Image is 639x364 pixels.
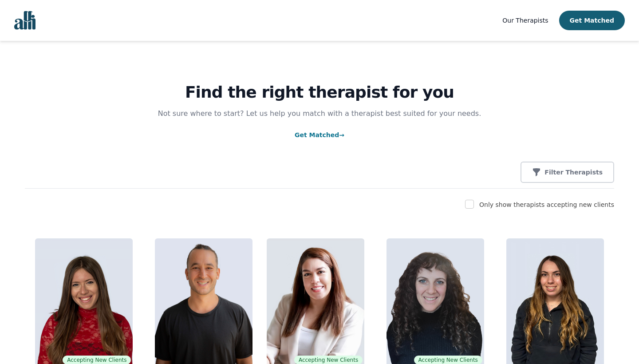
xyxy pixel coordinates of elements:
h1: Find the right therapist for you [25,83,614,101]
p: Filter Therapists [544,168,603,177]
p: Not sure where to start? Let us help you match with a therapist best suited for your needs. [149,108,490,119]
a: Our Therapists [502,15,548,26]
span: Our Therapists [502,17,548,24]
span: → [339,131,344,138]
button: Filter Therapists [521,162,614,183]
label: Only show therapists accepting new clients [479,201,614,208]
button: Get Matched [559,11,625,30]
img: alli logo [14,11,35,30]
a: Get Matched [295,131,344,138]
